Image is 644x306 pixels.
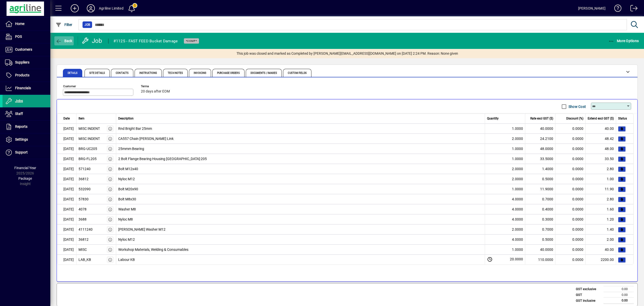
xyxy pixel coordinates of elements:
[78,187,91,192] div: 532090
[54,36,74,45] button: Back
[512,187,523,192] span: 1.0000
[57,154,76,164] td: [DATE]
[78,227,93,232] div: 4111240
[83,4,99,13] button: Profile
[18,176,32,180] span: Package
[555,124,586,134] td: 0.0000
[586,214,616,224] td: 1.20
[116,72,129,74] span: Contacts
[586,184,616,194] td: 11.90
[116,194,485,204] td: Bolt M8x30
[116,255,485,265] td: Labour KB
[588,116,614,121] span: Extend excl GST ($)
[15,73,29,77] span: Products
[525,255,555,265] td: 110.0000
[116,144,485,154] td: 25mmm Bearing
[525,214,555,224] td: 0.3000
[78,156,97,162] div: BRG-FL205
[427,51,458,56] span: Reason: None given
[555,144,586,154] td: 0.0000
[573,292,603,298] td: GST
[512,227,523,232] span: 2.0000
[525,234,555,244] td: 0.5000
[568,104,586,109] label: Show Cost
[3,69,50,82] a: Products
[512,217,523,222] span: 4.0000
[586,134,616,144] td: 48.42
[555,234,586,244] td: 0.0000
[555,194,586,204] td: 0.0000
[555,204,586,214] td: 0.0000
[251,72,277,74] span: Documents / Images
[15,150,28,154] span: Support
[141,89,170,94] span: 20 days after EOM
[141,85,171,88] span: Terms
[603,292,634,298] td: 0.00
[487,116,499,121] span: Quantity
[555,244,586,255] td: 0.0000
[578,4,606,12] div: [PERSON_NAME]
[89,72,105,74] span: Site Details
[78,197,89,202] div: 57830
[78,237,89,242] div: 36812
[78,217,87,222] div: 3688
[116,174,485,184] td: Nyloc M12
[78,146,97,151] div: BRG-UC205
[555,174,586,184] td: 0.0000
[573,298,603,304] td: GST inclusive
[3,30,50,43] a: POS
[586,164,616,174] td: 2.80
[525,164,555,174] td: 1.4000
[67,4,83,13] button: Add
[530,116,553,121] span: Rate excl GST ($)
[78,116,85,121] span: Item
[586,124,616,134] td: 40.00
[512,247,523,252] span: 1.0000
[116,214,485,224] td: Nyloc M8
[116,164,485,174] td: Bolt M12x40
[3,56,50,69] a: Suppliers
[57,244,76,255] td: [DATE]
[3,133,50,146] a: Settings
[555,134,586,144] td: 0.0000
[116,224,485,234] td: [PERSON_NAME] Washer M12
[78,176,89,182] div: 36812
[15,47,32,51] span: Customers
[512,156,523,162] span: 1.0000
[57,184,76,194] td: [DATE]
[139,72,157,74] span: Instructions
[586,224,616,234] td: 1.40
[525,174,555,184] td: 0.5000
[525,244,555,255] td: 40.0000
[3,108,50,120] a: Staff
[555,154,586,164] td: 0.0000
[116,124,485,134] td: Rnd Bright Bar 25mm
[56,39,72,43] span: Back
[50,36,78,45] app-page-header-button: Back
[116,204,485,214] td: Washer M8
[586,234,616,244] td: 2.00
[85,22,90,27] span: Job
[168,72,183,74] span: Tech Notes
[525,124,555,134] td: 40.0000
[78,166,91,172] div: 571240
[57,134,76,144] td: [DATE]
[586,154,616,164] td: 33.50
[586,144,616,154] td: 48.00
[512,146,523,151] span: 1.0000
[116,154,485,164] td: 2 Bolt Flange Bearing Housing [GEOGRAPHIC_DATA]:205
[512,197,523,202] span: 4.0000
[525,184,555,194] td: 11.9000
[512,136,523,141] span: 2.0000
[54,20,74,29] button: Filter
[627,1,638,17] a: Logout
[116,184,485,194] td: Bolt M20x90
[555,224,586,234] td: 0.0000
[3,146,50,159] a: Support
[78,136,100,141] div: MISC INDENT
[586,194,616,204] td: 2.80
[78,257,91,262] div: LAB_KB
[512,237,523,242] span: 4.0000
[607,36,640,45] button: More Options
[118,116,134,121] span: Description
